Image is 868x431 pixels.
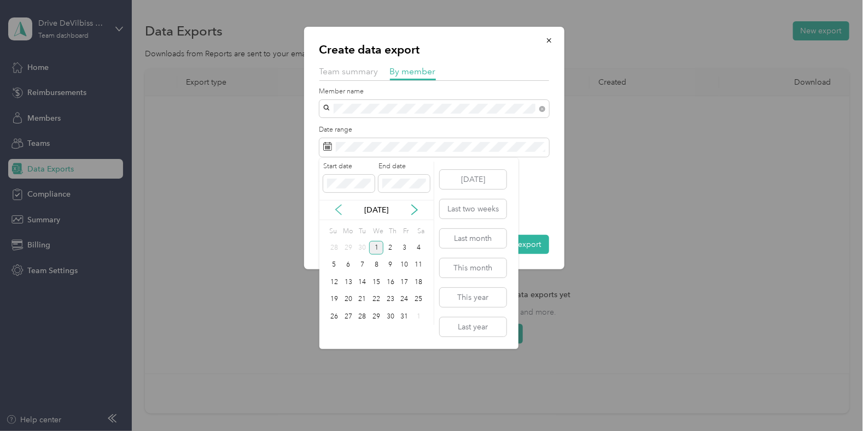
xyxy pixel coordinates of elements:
div: 10 [398,258,412,272]
label: Date range [319,125,549,135]
div: 24 [398,293,412,306]
p: Create data export [319,42,549,57]
div: 21 [356,293,370,306]
div: 26 [327,310,341,323]
p: [DATE] [353,204,399,216]
div: 3 [398,241,412,255]
div: Sa [415,224,426,239]
div: 28 [327,241,341,255]
span: Team summary [319,66,378,76]
div: 14 [356,275,370,289]
div: 30 [356,241,370,255]
label: End date [378,162,430,172]
button: Last month [440,229,506,248]
div: 9 [383,258,398,272]
div: 22 [369,293,383,306]
div: Th [387,224,398,239]
div: 6 [341,258,356,272]
div: 29 [369,310,383,323]
button: [DATE] [440,170,506,189]
div: 16 [383,275,398,289]
div: 4 [412,241,426,255]
div: 2 [383,241,398,255]
div: Tu [357,224,368,239]
div: Su [327,224,337,239]
div: 7 [356,258,370,272]
div: 25 [412,293,426,306]
button: This month [440,258,506,278]
div: Fr [401,224,412,239]
div: 11 [412,258,426,272]
div: Mo [341,224,353,239]
div: 31 [398,310,412,323]
div: 5 [327,258,341,272]
div: 30 [383,310,398,323]
button: This year [440,288,506,307]
button: Last year [440,317,506,336]
div: 15 [369,275,383,289]
label: Start date [323,162,375,172]
div: 1 [369,241,383,255]
span: By member [390,66,436,76]
div: 17 [398,275,412,289]
div: 28 [356,310,370,323]
div: 12 [327,275,341,289]
div: 20 [341,293,356,306]
div: 1 [412,310,426,323]
iframe: Everlance-gr Chat Button Frame [807,370,868,431]
div: 29 [341,241,356,255]
div: We [371,224,383,239]
div: 23 [383,293,398,306]
div: 18 [412,275,426,289]
div: 27 [341,310,356,323]
div: 19 [327,293,341,306]
label: Member name [319,87,549,97]
div: 13 [341,275,356,289]
div: 8 [369,258,383,272]
button: Last two weeks [440,199,506,219]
